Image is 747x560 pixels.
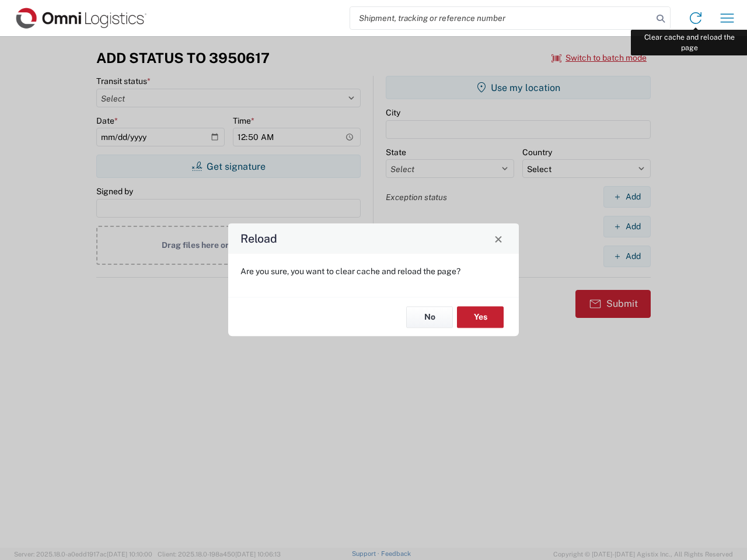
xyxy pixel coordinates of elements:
h4: Reload [240,230,277,247]
button: No [406,306,453,328]
button: Close [490,230,507,247]
p: Are you sure, you want to clear cache and reload the page? [240,266,507,276]
button: Yes [457,306,504,328]
input: Shipment, tracking or reference number [350,7,652,29]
